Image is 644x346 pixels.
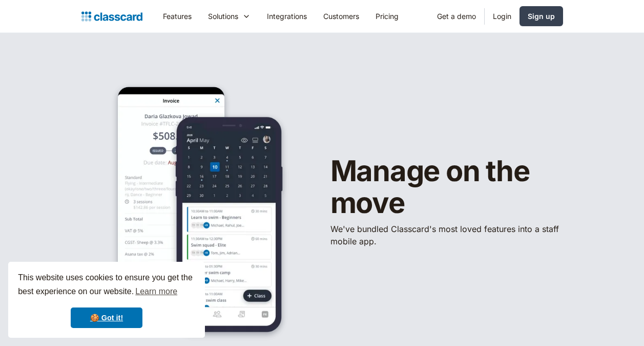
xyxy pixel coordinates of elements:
a: learn more about cookies [134,284,179,299]
a: Login [485,5,520,28]
a: Pricing [367,5,407,28]
div: cookieconsent [8,262,205,338]
a: Get a demo [429,5,484,28]
a: home [81,9,142,24]
div: Sign up [528,11,555,22]
div: Solutions [200,5,259,28]
a: Sign up [520,6,563,26]
p: We've bundled ​Classcard's most loved features into a staff mobile app. [330,223,563,247]
a: Integrations [259,5,315,28]
span: This website uses cookies to ensure you get the best experience on our website. [18,272,195,299]
a: dismiss cookie message [71,307,142,328]
div: Solutions [208,11,238,22]
a: Customers [315,5,367,28]
h1: Manage on the move [330,156,563,219]
a: Features [155,5,200,28]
